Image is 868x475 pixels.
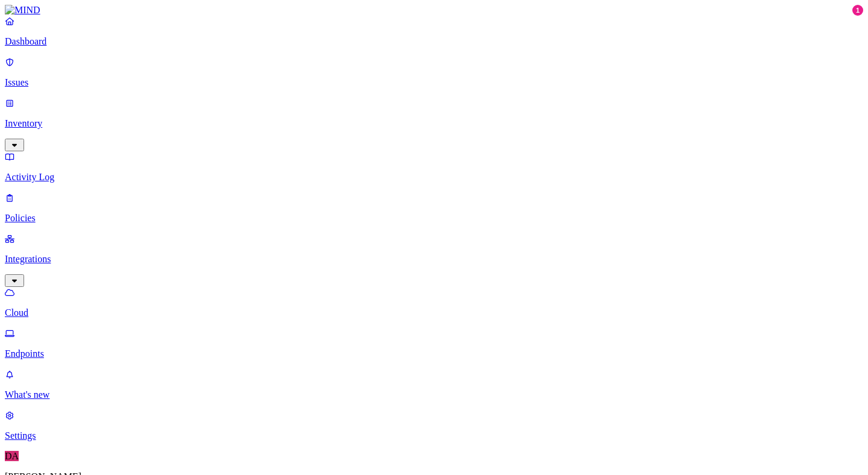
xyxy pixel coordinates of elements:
a: Policies [5,192,863,224]
img: MIND [5,5,40,16]
p: Policies [5,213,863,224]
p: Dashboard [5,36,863,47]
a: Integrations [5,233,863,285]
p: Endpoints [5,348,863,359]
p: Inventory [5,118,863,129]
a: Cloud [5,287,863,318]
p: Settings [5,430,863,441]
p: Integrations [5,254,863,265]
p: Issues [5,77,863,88]
a: Endpoints [5,328,863,359]
p: What's new [5,389,863,400]
p: Cloud [5,307,863,318]
span: DA [5,451,19,461]
a: Inventory [5,98,863,149]
p: Activity Log [5,172,863,183]
div: 1 [852,5,863,16]
a: Issues [5,57,863,88]
a: Settings [5,410,863,441]
a: Dashboard [5,16,863,47]
a: Activity Log [5,151,863,183]
a: What's new [5,369,863,400]
a: MIND [5,5,863,16]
